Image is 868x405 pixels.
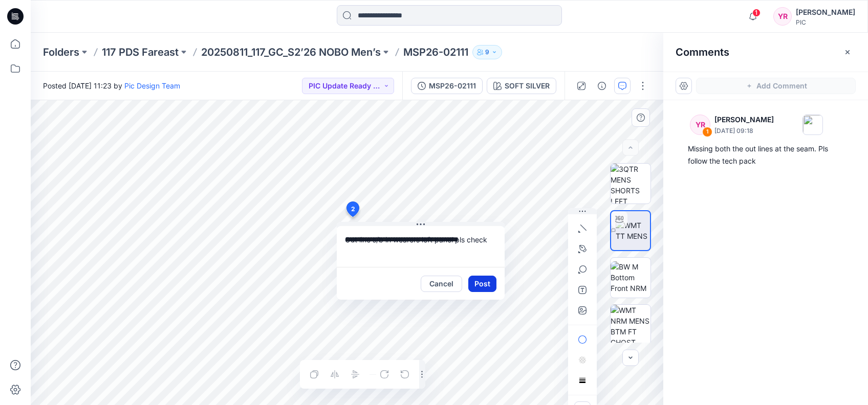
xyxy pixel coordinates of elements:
p: MSP26-02111 [403,45,468,59]
div: MSP26-02111 [429,80,476,92]
img: WMT TT MENS [616,220,650,241]
div: Missing both the out lines at the seam. Pls follow the tech pack [688,143,843,167]
a: 20250811_117_GC_S2’26 NOBO Men’s [201,45,381,59]
button: Add Comment [696,78,856,94]
button: MSP26-02111 [411,78,483,94]
img: BW M Bottom Front NRM [611,261,650,294]
a: Folders [43,45,79,59]
div: YR [773,7,792,26]
p: 9 [485,47,489,58]
div: YR [690,115,710,135]
span: Posted [DATE] 11:23 by [43,80,180,91]
button: Cancel [421,276,462,292]
div: 1 [702,127,712,137]
img: 3QTR MENS SHORTS LEFT [611,164,650,204]
p: [PERSON_NAME] [714,114,774,126]
div: PIC [796,18,855,26]
span: 1 [752,9,761,17]
p: [DATE] 09:18 [714,126,774,136]
h2: Comments [676,46,729,58]
a: Pic Design Team [124,81,180,90]
div: SOFT SILVER [505,80,550,92]
a: 117 PDS Fareast [102,45,179,59]
div: [PERSON_NAME] [796,6,855,18]
span: 2 [351,205,355,214]
img: WMT NRM MENS BTM FT GHOST [611,305,650,345]
button: SOFT SILVER [487,78,556,94]
button: Details [594,78,610,94]
button: Post [468,276,496,292]
button: 9 [472,45,502,59]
